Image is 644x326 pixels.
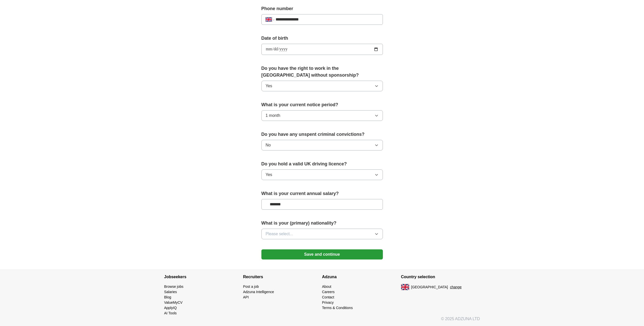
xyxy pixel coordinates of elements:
a: About [322,285,331,289]
button: Yes [261,81,383,91]
a: Privacy [322,300,334,305]
a: Contact [322,295,334,299]
button: 1 month [261,110,383,121]
span: Please select... [266,231,293,237]
button: Save and continue [261,249,383,259]
a: Salaries [164,290,177,294]
a: ApplyIQ [164,306,177,310]
label: Phone number [261,5,383,12]
button: No [261,140,383,150]
button: change [450,285,462,290]
a: Blog [164,295,171,299]
span: No [266,142,271,148]
span: [GEOGRAPHIC_DATA] [411,285,448,290]
a: Terms & Conditions [322,306,353,310]
img: UK flag [401,284,409,290]
span: Yes [266,83,272,89]
a: AI Tools [164,311,177,315]
span: Yes [266,172,272,178]
label: What is your current annual salary? [261,190,383,197]
a: Post a job [243,285,259,289]
label: What is your (primary) nationality? [261,220,383,227]
h4: Country selection [401,270,480,284]
a: Careers [322,290,335,294]
label: What is your current notice period? [261,101,383,108]
label: Do you hold a valid UK driving licence? [261,161,383,167]
a: ValueMyCV [164,300,183,305]
span: 1 month [266,113,280,119]
button: Please select... [261,229,383,239]
a: Adzuna Intelligence [243,290,274,294]
label: Do you have any unspent criminal convictions? [261,131,383,138]
button: Yes [261,169,383,180]
label: Date of birth [261,35,383,42]
label: Do you have the right to work in the [GEOGRAPHIC_DATA] without sponsorship? [261,65,383,79]
div: © 2025 ADZUNA LTD [160,316,484,326]
a: Browse jobs [164,285,183,289]
a: API [243,295,249,299]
